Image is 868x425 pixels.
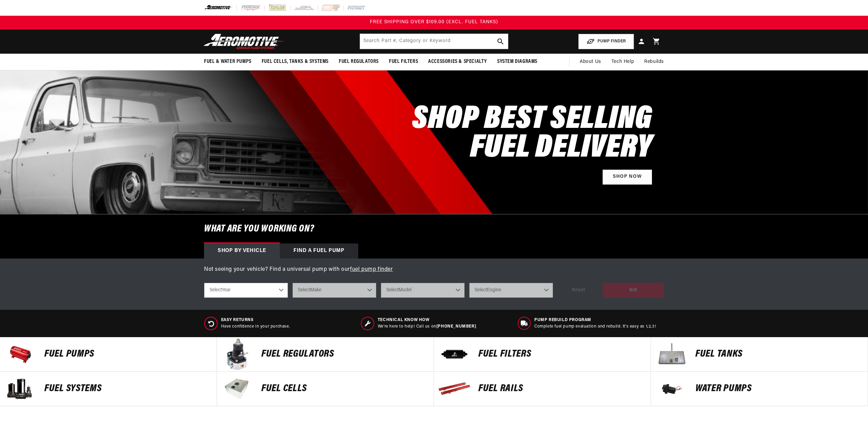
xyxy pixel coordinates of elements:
[261,384,427,394] p: FUEL Cells
[220,337,255,371] img: FUEL REGULATORS
[651,337,868,372] a: Fuel Tanks Fuel Tanks
[44,349,210,359] p: Fuel Pumps
[384,54,423,70] summary: Fuel Filters
[436,324,476,329] a: [PHONE_NUMBER]
[204,283,288,298] select: Year
[360,34,508,49] input: Search by Part Number, Category or Keyword
[370,19,498,25] span: FREE SHIPPING OVER $109.00 (EXCL. FUEL TANKS)
[187,214,681,243] h6: What are you working on?
[378,324,476,330] p: We’re here to help! Call us on
[478,349,644,359] p: FUEL FILTERS
[606,54,639,70] summary: Tech Help
[639,54,669,70] summary: Rebuilds
[493,34,508,49] button: search button
[695,349,861,359] p: Fuel Tanks
[199,54,257,70] summary: Fuel & Water Pumps
[434,372,651,406] a: FUEL Rails FUEL Rails
[434,337,651,372] a: FUEL FILTERS FUEL FILTERS
[644,58,664,66] span: Rebuilds
[534,324,656,330] p: Complete fuel pump evaluation and rebuild. It's easy as 1,2,3!
[603,170,652,185] a: Shop Now
[334,54,384,70] summary: Fuel Regulators
[44,384,210,394] p: Fuel Systems
[339,58,379,65] span: Fuel Regulators
[350,267,393,272] a: fuel pump finder
[221,324,290,330] p: Have confidence in your purchase.
[381,283,465,298] select: Model
[257,54,334,70] summary: Fuel Cells, Tanks & Systems
[611,58,634,66] span: Tech Help
[3,372,38,406] img: Fuel Systems
[437,337,472,371] img: FUEL FILTERS
[217,337,434,372] a: FUEL REGULATORS FUEL REGULATORS
[292,283,376,298] select: Make
[204,243,280,258] div: Shop by vehicle
[202,34,287,50] img: Aeromotive
[654,337,689,371] img: Fuel Tanks
[389,58,418,65] span: Fuel Filters
[575,54,606,70] a: About Us
[654,372,689,406] img: Water Pumps
[651,372,868,406] a: Water Pumps Water Pumps
[3,337,38,371] img: Fuel Pumps
[534,317,656,323] span: Pump Rebuild program
[578,34,634,49] button: PUMP FINDER
[412,105,652,163] h2: SHOP BEST SELLING FUEL DELIVERY
[492,54,542,70] summary: System Diagrams
[469,283,553,298] select: Engine
[221,317,290,323] span: Easy Returns
[478,384,644,394] p: FUEL Rails
[261,349,427,359] p: FUEL REGULATORS
[695,384,861,394] p: Water Pumps
[217,372,434,406] a: FUEL Cells FUEL Cells
[437,372,472,406] img: FUEL Rails
[580,59,601,64] span: About Us
[423,54,492,70] summary: Accessories & Specialty
[204,265,664,274] p: Not seeing your vehicle? Find a universal pump with our
[378,317,476,323] span: Technical Know How
[220,372,255,406] img: FUEL Cells
[204,58,251,65] span: Fuel & Water Pumps
[428,58,487,65] span: Accessories & Specialty
[497,58,537,65] span: System Diagrams
[280,243,358,258] div: Find a Fuel Pump
[262,58,329,65] span: Fuel Cells, Tanks & Systems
